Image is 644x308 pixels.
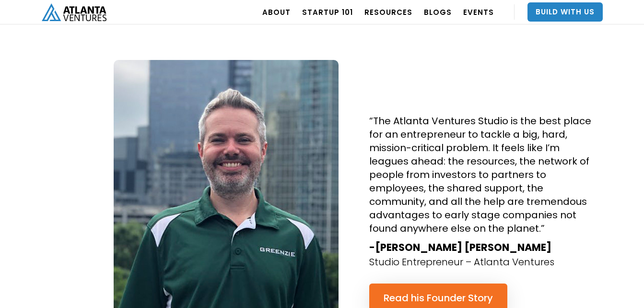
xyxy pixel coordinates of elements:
h4: “The Atlanta Ventures Studio is the best place for an entrepreneur to tackle a big, hard, mission... [369,114,595,235]
p: Studio Entrepreneur – Atlanta Ventures [369,255,554,269]
strong: -[PERSON_NAME] [PERSON_NAME] [369,240,551,254]
a: Build With Us [527,2,603,22]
